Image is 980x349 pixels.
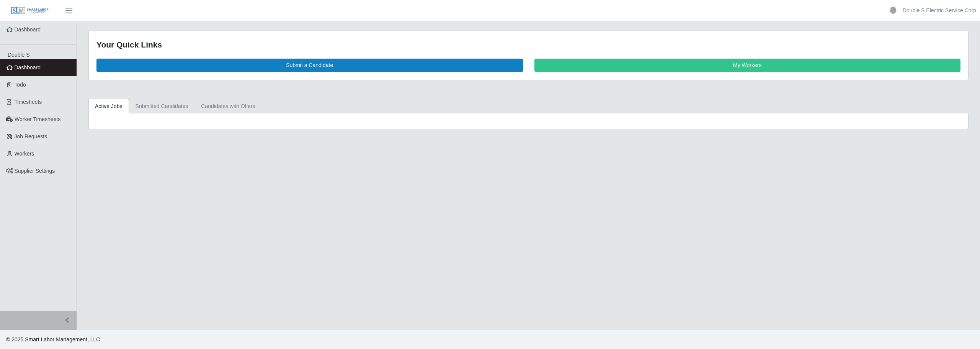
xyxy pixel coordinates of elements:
[96,59,523,72] a: Submit a Candidate
[15,151,34,157] span: Workers
[15,82,26,88] span: Todo
[15,64,41,70] span: Dashboard
[903,7,976,15] a: Double S Electric Service Corp
[11,7,49,15] img: SLM Logo
[15,133,47,139] span: Job Requests
[8,52,30,58] span: Double S
[6,336,100,342] span: © 2025 Smart Labor Management, LLC
[194,99,261,114] a: Candidates with Offers
[15,26,41,33] span: Dashboard
[15,99,42,105] span: Timesheets
[88,99,129,114] a: Active Jobs
[534,59,961,72] a: My Workers
[129,99,195,114] a: Submitted Candidates
[15,116,60,122] span: Worker Timesheets
[15,168,55,174] span: Supplier Settings
[96,39,960,51] div: Your Quick Links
